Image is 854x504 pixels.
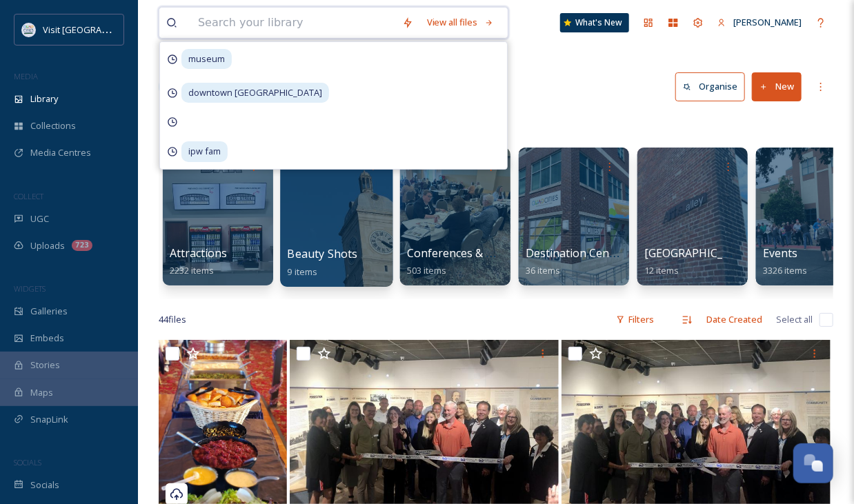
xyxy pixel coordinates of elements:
span: COLLECT [14,191,43,201]
button: New [752,72,802,101]
a: Attractions2232 items [170,247,227,276]
span: 9 items [288,265,318,277]
span: [GEOGRAPHIC_DATA] [644,245,755,261]
span: [PERSON_NAME] [733,16,802,28]
a: [GEOGRAPHIC_DATA]12 items [644,247,755,276]
span: Visit [GEOGRAPHIC_DATA] [43,23,150,36]
a: View all files [420,9,501,36]
a: [PERSON_NAME] [711,9,808,36]
a: Beauty Shots9 items [288,248,358,278]
div: Date Created [699,306,769,333]
span: WIDGETS [14,283,46,294]
a: Destination Centers36 items [526,247,630,276]
span: downtown [GEOGRAPHIC_DATA] [181,83,329,103]
span: Embeds [30,332,64,345]
span: Conferences & Tradeshows [407,245,550,261]
span: 44 file s [159,313,186,326]
span: 36 items [526,264,560,276]
span: Socials [30,478,59,492]
span: ipw fam [181,141,228,161]
span: 3326 items [763,264,807,276]
span: Uploads [30,239,65,252]
span: Attractions [170,245,227,261]
span: Destination Centers [526,245,630,261]
img: QCCVB_VISIT_vert_logo_4c_tagline_122019.svg [22,23,36,37]
span: Select all [776,313,813,326]
div: Filters [609,306,661,333]
span: SOCIALS [14,457,41,467]
span: Events [763,245,797,261]
span: Collections [30,119,76,132]
input: Search your library [191,8,395,38]
span: 503 items [407,264,446,276]
a: What's New [560,13,629,32]
a: Conferences & Tradeshows503 items [407,247,550,276]
span: 2232 items [170,264,214,276]
a: Organise [675,72,752,101]
span: MEDIA [14,71,38,81]
span: UGC [30,212,49,225]
button: Open Chat [793,443,833,483]
button: Organise [675,72,745,101]
span: SnapLink [30,413,68,426]
span: Library [30,92,58,105]
span: museum [181,49,232,69]
span: Stories [30,359,60,372]
span: Media Centres [30,146,91,159]
span: Galleries [30,305,68,318]
div: 723 [72,240,92,251]
span: 12 items [644,264,679,276]
span: Beauty Shots [288,246,358,261]
a: Events3326 items [763,247,807,276]
span: Maps [30,386,53,399]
